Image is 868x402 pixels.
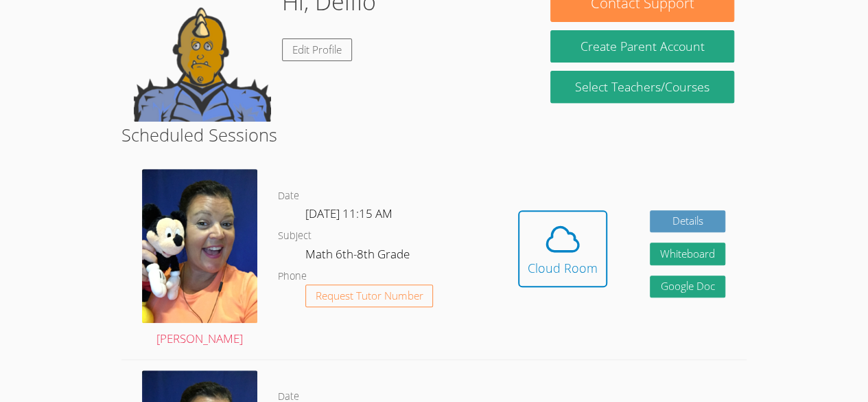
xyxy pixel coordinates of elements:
img: avatar.png [142,169,257,323]
a: Details [650,210,725,233]
span: Request Tutor Number [316,291,423,301]
button: Create Parent Account [550,30,734,63]
a: Edit Profile [282,38,352,61]
button: Whiteboard [650,243,725,265]
a: Google Doc [650,276,725,298]
button: Request Tutor Number [305,284,434,307]
dt: Phone [278,268,307,285]
dd: Math 6th-8th Grade [305,245,412,268]
span: [DATE] 11:15 AM [305,205,392,221]
div: Cloud Room [528,258,598,278]
a: Select Teachers/Courses [550,71,734,103]
dt: Subject [278,227,312,245]
dt: Date [278,188,299,205]
a: [PERSON_NAME] [142,169,257,348]
button: Cloud Room [518,210,607,287]
h2: Scheduled Sessions [121,122,747,148]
